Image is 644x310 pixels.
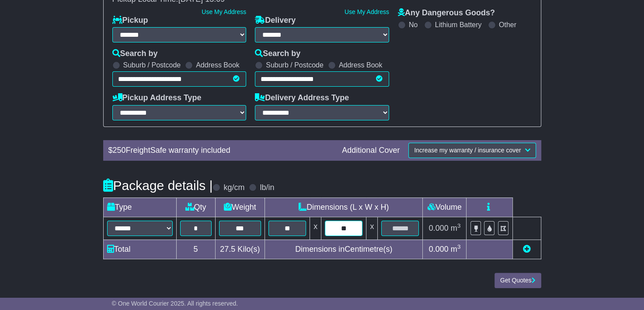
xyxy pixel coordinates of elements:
div: Additional Cover [338,146,404,155]
label: Lithium Battery [435,21,482,29]
td: Weight [215,197,265,217]
label: kg/cm [223,183,244,193]
label: Address Book [196,61,240,69]
a: Use My Address [345,8,389,15]
sup: 3 [457,243,461,250]
label: lb/in [260,183,274,193]
td: Total [103,240,176,259]
label: Search by [112,49,158,59]
span: m [451,224,461,232]
label: Search by [255,49,300,59]
td: x [310,217,321,240]
td: 5 [176,240,215,259]
label: Suburb / Postcode [266,61,324,69]
td: x [366,217,378,240]
button: Increase my warranty / insurance cover [408,143,536,158]
a: Use My Address [202,8,246,15]
label: Any Dangerous Goods? [398,8,495,18]
label: Suburb / Postcode [123,61,181,69]
label: Pickup Address Type [112,93,202,103]
label: Pickup [112,16,148,25]
span: 0.000 [429,224,449,232]
a: Add new item [523,245,531,254]
span: © One World Courier 2025. All rights reserved. [112,300,238,307]
label: Delivery [255,16,296,25]
sup: 3 [457,222,461,229]
label: No [409,21,418,29]
span: Increase my warranty / insurance cover [414,147,521,154]
td: Type [103,197,176,217]
label: Other [499,21,516,29]
td: Dimensions in Centimetre(s) [265,240,423,259]
td: Volume [423,197,466,217]
span: 27.5 [220,245,235,254]
label: Delivery Address Type [255,93,349,103]
label: Address Book [339,61,383,69]
span: m [451,245,461,254]
span: 0.000 [429,245,449,254]
td: Kilo(s) [215,240,265,259]
div: $ FreightSafe warranty included [104,146,338,155]
h4: Package details | [103,178,213,193]
td: Dimensions (L x W x H) [265,197,423,217]
button: Get Quotes [494,273,541,288]
td: Qty [176,197,215,217]
span: 250 [113,146,126,155]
